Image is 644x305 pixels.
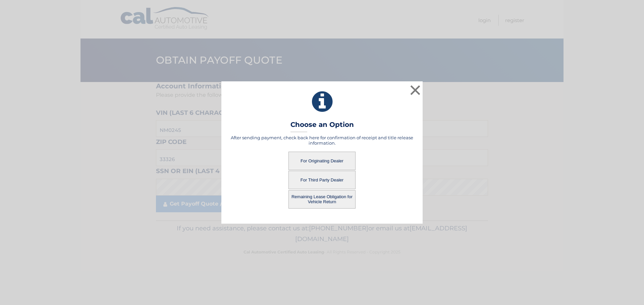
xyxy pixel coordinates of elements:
h5: After sending payment, check back here for confirmation of receipt and title release information. [230,135,414,146]
button: For Originating Dealer [288,152,356,170]
button: Remaining Lease Obligation for Vehicle Return [288,190,356,209]
button: For Third Party Dealer [288,171,356,189]
button: × [409,83,422,97]
h3: Choose an Option [290,121,354,132]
